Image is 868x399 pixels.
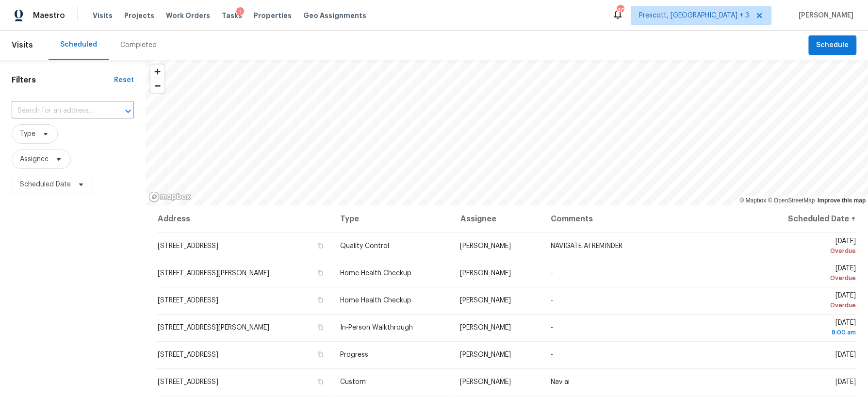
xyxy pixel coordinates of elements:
h1: Filters [12,75,114,85]
button: Copy Address [316,350,325,359]
span: [STREET_ADDRESS][PERSON_NAME] [158,270,269,277]
span: [PERSON_NAME] [460,351,511,358]
span: Visits [12,34,33,56]
div: 8:00 am [760,328,856,337]
span: Progress [340,351,368,358]
span: [DATE] [760,292,856,310]
span: In-Person Walkthrough [340,324,413,331]
span: Zoom out [150,79,164,93]
button: Open [121,104,135,118]
span: [DATE] [760,319,856,337]
span: Schedule [816,39,849,51]
button: Copy Address [316,377,325,386]
span: [DATE] [835,379,856,385]
div: Reset [114,75,134,85]
button: Copy Address [316,296,325,304]
th: Type [332,205,453,233]
span: Custom [340,379,366,385]
span: Maestro [33,11,65,20]
span: - [551,270,553,277]
span: [PERSON_NAME] [460,270,511,277]
span: [STREET_ADDRESS] [158,297,218,304]
span: [DATE] [760,238,856,256]
span: [PERSON_NAME] [460,379,511,385]
div: Overdue [760,246,856,256]
span: [PERSON_NAME] [795,11,853,20]
span: Prescott, [GEOGRAPHIC_DATA] + 3 [639,11,749,20]
span: [STREET_ADDRESS] [158,351,218,358]
input: Search for an address... [12,103,107,118]
button: Copy Address [316,323,325,332]
th: Comments [543,205,753,233]
span: Properties [254,11,292,20]
span: Assignee [20,154,49,164]
span: Tasks [222,12,242,19]
span: - [551,324,553,331]
span: Scheduled Date [20,180,71,189]
div: Scheduled [60,40,97,50]
span: Home Health Checkup [340,297,411,304]
span: [DATE] [835,351,856,358]
span: [PERSON_NAME] [460,297,511,304]
a: Mapbox [739,197,766,204]
button: Zoom in [150,65,164,79]
th: Assignee [452,205,542,233]
th: Scheduled Date ↑ [753,205,856,233]
span: NAVIGATE AI REMINDER [551,243,622,249]
span: [PERSON_NAME] [460,324,511,331]
span: Quality Control [340,243,389,249]
span: - [551,297,553,304]
th: Address [157,205,332,233]
a: Mapbox homepage [148,191,191,202]
span: [DATE] [760,265,856,283]
span: Projects [124,11,154,20]
span: [STREET_ADDRESS] [158,243,218,249]
span: Geo Assignments [303,11,366,20]
button: Copy Address [316,268,325,277]
span: [STREET_ADDRESS][PERSON_NAME] [158,324,269,331]
span: Visits [93,11,113,20]
span: Home Health Checkup [340,270,411,277]
span: Nav ai [551,379,570,385]
button: Schedule [808,35,856,55]
span: [PERSON_NAME] [460,243,511,249]
div: 40 [617,6,623,16]
span: - [551,351,553,358]
a: OpenStreetMap [768,197,815,204]
span: Type [20,129,35,139]
a: Improve this map [818,197,866,204]
canvas: Map [146,60,868,205]
div: Completed [120,40,157,50]
div: Overdue [760,273,856,283]
span: [STREET_ADDRESS] [158,379,218,385]
div: Overdue [760,300,856,310]
div: 1 [236,7,244,17]
span: Work Orders [166,11,210,20]
button: Copy Address [316,241,325,250]
button: Zoom out [150,79,164,93]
